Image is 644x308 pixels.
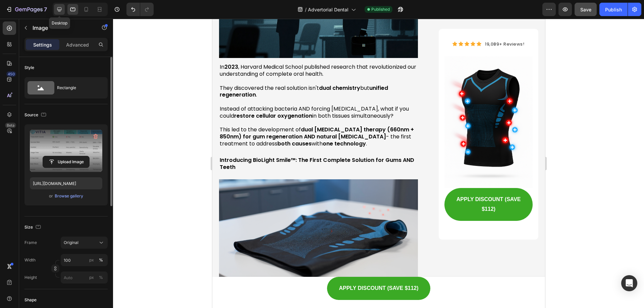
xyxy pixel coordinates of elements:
input: px% [61,254,108,266]
button: Save [575,3,597,16]
div: px [89,274,94,281]
button: Upload Image [43,156,90,168]
button: px [97,273,105,282]
div: Size [24,223,42,232]
div: Open Intercom Messenger [621,275,637,291]
span: / [305,6,307,13]
img: gempages_580656701712106067-f543156f-e9ad-41e5-ba48-2370b4da26ef.png [232,38,320,170]
button: Publish [599,3,628,16]
p: Image [33,24,90,32]
div: % [99,274,103,281]
div: px [89,257,94,263]
input: https://example.com/image.jpg [30,177,102,189]
span: Published [371,6,390,12]
label: Height [24,274,37,281]
span: 19,089+ Reviews! [273,22,312,28]
button: % [88,256,96,264]
div: Undo/Redo [126,3,154,16]
input: px% [61,271,108,284]
button: Browse gallery [54,193,84,199]
label: Frame [24,240,37,246]
a: APPLY DISCOUNT (SAVE $112) [232,169,320,202]
div: Browse gallery [55,193,83,199]
label: Width [24,257,36,263]
div: Publish [605,6,622,13]
p: Advanced [66,41,89,48]
span: Save [580,7,591,12]
div: Style [24,65,34,71]
div: Beta [5,123,16,128]
span: Advertorial Dental [308,6,348,13]
div: % [99,257,103,263]
button: % [88,273,96,282]
iframe: Design area [212,19,545,308]
button: Original [61,237,108,249]
p: 7 [44,5,47,13]
button: 7 [3,3,50,16]
div: Rectangle [57,80,98,96]
div: Source [24,111,48,120]
div: 450 [6,71,16,77]
p: Settings [33,41,52,48]
span: Original [64,240,78,246]
span: or [49,192,53,200]
p: APPLY DISCOUNT (SAVE $112) [244,176,309,195]
div: Shape [24,297,37,303]
button: px [97,256,105,264]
